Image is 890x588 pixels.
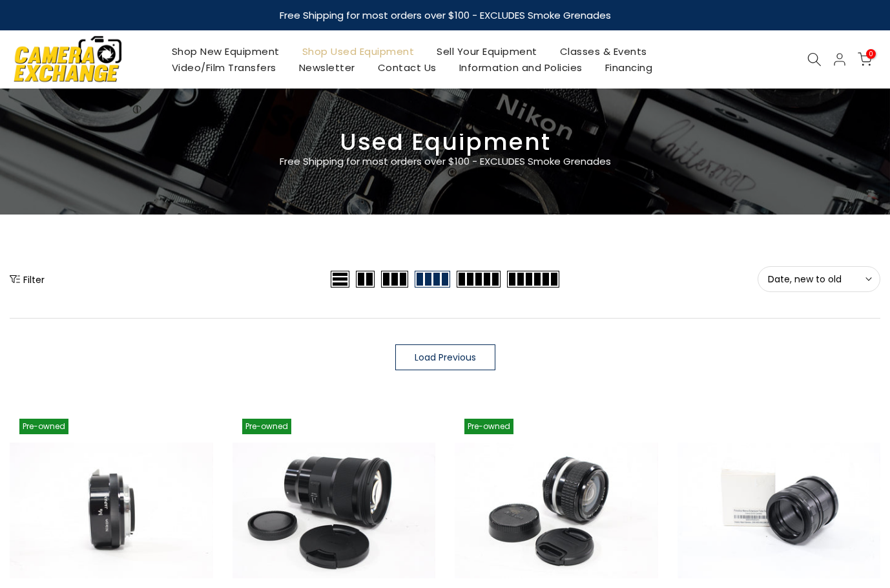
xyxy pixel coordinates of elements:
a: 0 [858,52,872,67]
span: Date, new to old [768,273,870,285]
span: Load Previous [415,353,476,362]
strong: Free Shipping for most orders over $100 - EXCLUDES Smoke Grenades [280,8,611,22]
a: Newsletter [287,59,366,76]
a: Video/Film Transfers [160,59,287,76]
a: Financing [594,59,664,76]
a: Classes & Events [548,43,658,59]
p: Free Shipping for most orders over $100 - EXCLUDES Smoke Grenades [203,154,687,169]
button: Date, new to old [758,266,880,292]
a: Shop New Equipment [160,43,291,59]
a: Contact Us [366,59,448,76]
span: 0 [866,49,876,59]
a: Shop Used Equipment [291,43,426,59]
a: Sell Your Equipment [426,43,549,59]
h3: Used Equipment [10,134,880,151]
a: Load Previous [395,344,495,370]
a: Information and Policies [448,59,594,76]
button: Show filters [10,273,45,286]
